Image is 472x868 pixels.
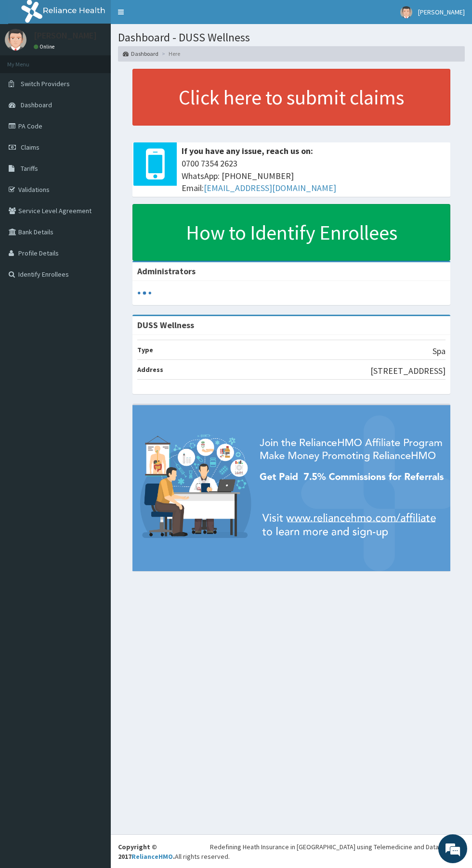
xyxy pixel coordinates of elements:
[21,143,39,152] span: Claims
[21,164,38,173] span: Tariffs
[118,31,465,44] h1: Dashboard - DUSS Wellness
[137,365,163,374] b: Address
[132,405,450,571] img: provider-team-banner.png
[433,345,446,357] p: Spa
[400,6,412,18] img: User Image
[418,8,465,16] span: [PERSON_NAME]
[204,182,336,193] a: [EMAIL_ADDRESS][DOMAIN_NAME]
[118,842,175,861] strong: Copyright © 2017 .
[182,157,446,194] span: 0700 7354 2623 WhatsApp: [PHONE_NUMBER] Email:
[210,842,465,852] div: Redefining Heath Insurance in [GEOGRAPHIC_DATA] using Telemedicine and Data Science!
[137,286,152,300] svg: audio-loading
[132,69,450,126] a: Click here to submit claims
[370,365,446,377] p: [STREET_ADDRESS]
[159,50,180,58] li: Here
[123,50,158,58] a: Dashboard
[137,266,196,277] b: Administrators
[21,79,70,88] span: Switch Providers
[137,345,153,354] b: Type
[132,204,450,261] a: How to Identify Enrollees
[182,145,313,156] b: If you have any issue, reach us on:
[137,319,194,331] strong: DUSS Wellness
[34,31,97,40] p: [PERSON_NAME]
[5,29,26,51] img: User Image
[34,43,57,50] a: Online
[131,852,173,861] a: RelianceHMO
[21,101,52,109] span: Dashboard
